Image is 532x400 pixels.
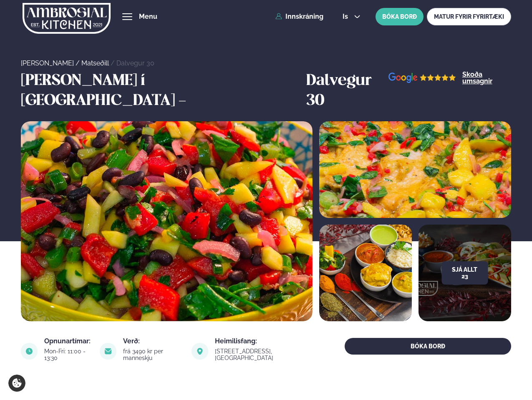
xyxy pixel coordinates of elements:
img: image alt [319,121,511,218]
a: Cookie settings [8,375,25,392]
img: image alt [192,343,208,360]
span: / [111,59,116,67]
img: image alt [388,72,456,83]
button: hamburger [122,12,132,22]
a: Innskráning [275,13,323,20]
a: Matseðill [81,59,109,67]
img: logo [23,1,111,35]
div: [STREET_ADDRESS], [GEOGRAPHIC_DATA] [215,348,315,361]
div: frá 3490 kr per manneskju [123,348,182,361]
a: MATUR FYRIR FYRIRTÆKI [427,8,511,25]
button: BÓKA BORÐ [376,8,424,25]
button: is [336,13,367,20]
h3: [PERSON_NAME] í [GEOGRAPHIC_DATA] - [21,71,302,111]
a: link [215,353,315,363]
img: image alt [319,225,412,321]
img: image alt [21,121,312,321]
button: BÓKA BORÐ [345,338,511,355]
h3: Dalvegur 30 [306,71,388,111]
div: Verð: [123,338,182,345]
div: Opnunartímar: [44,338,91,345]
span: / [76,59,81,67]
button: Sjá allt 23 [441,261,488,285]
img: image alt [21,343,38,360]
img: image alt [100,343,116,360]
a: Skoða umsagnir [462,71,511,85]
span: is [343,13,350,20]
a: [PERSON_NAME] [21,59,74,67]
a: Dalvegur 30 [116,59,154,67]
div: Mon-Fri: 11:00 - 13:30 [44,348,91,361]
div: Heimilisfang: [215,338,315,345]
